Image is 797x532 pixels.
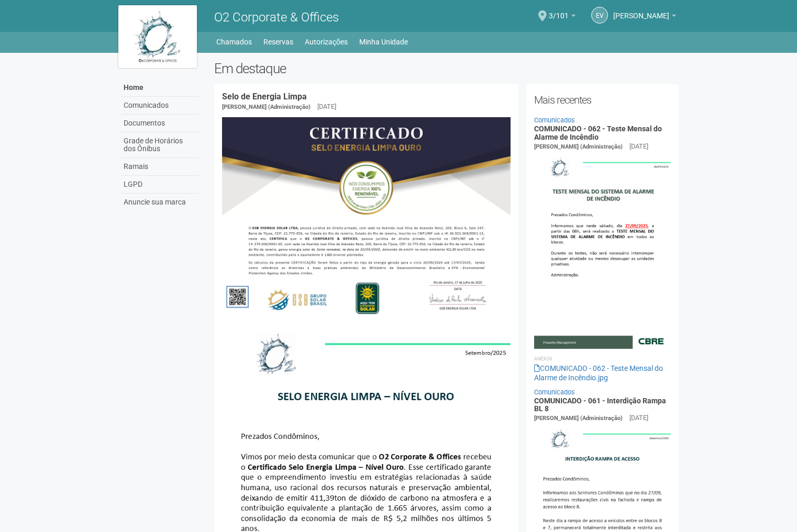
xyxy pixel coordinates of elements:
[317,102,336,111] div: [DATE]
[534,415,623,422] span: [PERSON_NAME] (Administração)
[121,158,198,176] a: Ramais
[121,115,198,132] a: Documentos
[121,132,198,158] a: Grade de Horários dos Ônibus
[613,13,676,21] a: [PERSON_NAME]
[216,35,252,49] a: Chamados
[591,7,608,24] a: EV
[222,104,311,110] span: [PERSON_NAME] (Administração)
[534,124,662,141] a: COMUNICADO - 062 - Teste Mensal do Alarme de Incêndio
[222,92,307,101] a: Selo de Energia Limpa
[534,92,671,108] h2: Mais recentes
[534,152,671,348] img: COMUNICADO%20-%20062%20-%20Teste%20Mensal%20do%20Alarme%20de%20Inc%C3%AAndio.jpg
[118,5,197,68] img: logo.jpg
[214,61,679,76] h2: Em destaque
[534,116,575,124] a: Comunicados
[534,388,575,396] a: Comunicados
[613,2,669,20] span: Eduany Vidal
[305,35,348,49] a: Autorizações
[121,194,198,211] a: Anuncie sua marca
[121,79,198,97] a: Home
[534,143,623,150] span: [PERSON_NAME] (Administração)
[263,35,293,49] a: Reservas
[222,117,511,321] img: COMUNICADO%20-%20054%20-%20Selo%20de%20Energia%20Limpa%20-%20P%C3%A1g.%202.jpg
[549,2,569,20] span: 3/101
[534,397,666,413] a: COMUNICADO - 061 - Interdição Rampa BL 8
[214,10,339,25] span: O2 Corporate & Offices
[359,35,408,49] a: Minha Unidade
[629,142,648,151] div: [DATE]
[534,364,663,382] a: COMUNICADO - 062 - Teste Mensal do Alarme de Incêndio.jpg
[629,413,648,423] div: [DATE]
[534,354,671,364] li: Anexos
[121,97,198,115] a: Comunicados
[549,13,575,21] a: 3/101
[121,176,198,194] a: LGPD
